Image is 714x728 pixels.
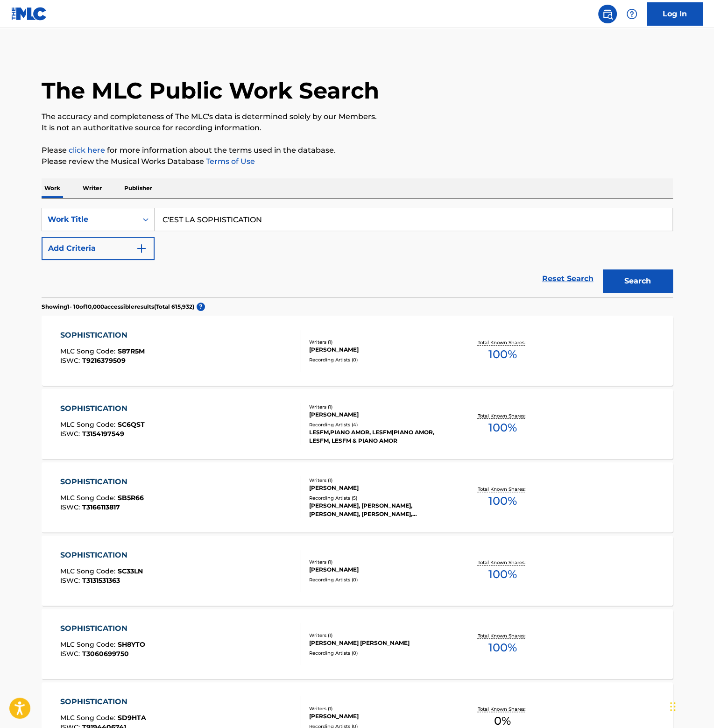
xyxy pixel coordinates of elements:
[478,486,528,493] p: Total Known Shares:
[60,356,82,365] span: ISWC :
[478,559,528,566] p: Total Known Shares:
[197,303,205,311] span: ?
[60,640,118,649] span: MLC Song Code :
[60,476,144,488] div: SOPHISTICATION
[478,706,528,713] p: Total Known Shares:
[60,550,143,561] div: SOPHISTICATION
[60,696,146,707] div: SOPHISTICATION
[309,428,450,445] div: LESFM,PIANO AMOR, LESFM|PIANO AMOR, LESFM, LESFM & PIANO AMOR
[309,484,450,492] div: [PERSON_NAME]
[11,7,47,21] img: MLC Logo
[42,145,673,156] p: Please for more information about the terms used in the database.
[118,714,146,722] span: SD9HTA
[60,623,145,634] div: SOPHISTICATION
[309,576,450,583] div: Recording Artists ( 0 )
[42,111,673,122] p: The accuracy and completeness of The MLC's data is determined solely by our Members.
[118,567,143,575] span: SC33LN
[309,495,450,502] div: Recording Artists ( 5 )
[309,403,450,410] div: Writers ( 1 )
[42,237,155,260] button: Add Criteria
[42,122,673,134] p: It is not an authoritative source for recording information.
[670,693,676,721] div: Drag
[309,356,450,363] div: Recording Artists ( 0 )
[118,347,145,355] span: S87R5M
[60,330,145,341] div: SOPHISTICATION
[488,639,517,656] span: 100 %
[118,640,145,649] span: SH8YTO
[309,705,450,712] div: Writers ( 1 )
[598,5,617,23] a: Public Search
[42,536,673,606] a: SOPHISTICATIONMLC Song Code:SC33LNISWC:T3131531363Writers (1)[PERSON_NAME]Recording Artists (0)To...
[42,208,673,297] form: Search Form
[42,462,673,532] a: SOPHISTICATIONMLC Song Code:SB5R66ISWC:T3166113817Writers (1)[PERSON_NAME]Recording Artists (5)[P...
[488,419,517,436] span: 100 %
[602,8,613,20] img: search
[60,430,82,438] span: ISWC :
[42,77,379,105] h1: The MLC Public Work Search
[309,502,450,518] div: [PERSON_NAME], [PERSON_NAME], [PERSON_NAME], [PERSON_NAME], [PERSON_NAME]
[42,389,673,459] a: SOPHISTICATIONMLC Song Code:SC6QSTISWC:T3154197549Writers (1)[PERSON_NAME]Recording Artists (4)LE...
[488,493,517,509] span: 100 %
[626,8,637,20] img: help
[60,576,82,585] span: ISWC :
[537,269,598,289] a: Reset Search
[309,410,450,419] div: [PERSON_NAME]
[60,403,145,414] div: SOPHISTICATION
[309,339,450,346] div: Writers ( 1 )
[309,477,450,484] div: Writers ( 1 )
[478,632,528,639] p: Total Known Shares:
[204,157,255,166] a: Terms of Use
[60,347,118,355] span: MLC Song Code :
[121,178,155,198] p: Publisher
[42,156,673,167] p: Please review the Musical Works Database
[60,714,118,722] span: MLC Song Code :
[309,558,450,565] div: Writers ( 1 )
[309,632,450,639] div: Writers ( 1 )
[82,650,129,658] span: T3060699750
[42,316,673,386] a: SOPHISTICATIONMLC Song Code:S87R5MISWC:T9216379509Writers (1)[PERSON_NAME]Recording Artists (0)To...
[667,683,714,728] iframe: Chat Widget
[136,243,147,254] img: 9d2ae6d4665cec9f34b9.svg
[42,609,673,679] a: SOPHISTICATIONMLC Song Code:SH8YTOISWC:T3060699750Writers (1)[PERSON_NAME] [PERSON_NAME]Recording...
[309,639,450,647] div: [PERSON_NAME] [PERSON_NAME]
[60,503,82,511] span: ISWC :
[60,650,82,658] span: ISWC :
[118,494,144,502] span: SB5R66
[82,503,120,511] span: T3166113817
[478,339,528,346] p: Total Known Shares:
[488,346,517,363] span: 100 %
[622,5,641,23] div: Help
[82,576,120,585] span: T3131531363
[42,303,194,311] p: Showing 1 - 10 of 10,000 accessible results (Total 615,932 )
[69,146,105,155] a: click here
[42,178,63,198] p: Work
[309,565,450,574] div: [PERSON_NAME]
[309,346,450,354] div: [PERSON_NAME]
[82,430,124,438] span: T3154197549
[60,494,118,502] span: MLC Song Code :
[603,269,673,293] button: Search
[80,178,105,198] p: Writer
[488,566,517,583] span: 100 %
[82,356,126,365] span: T9216379509
[647,2,703,26] a: Log In
[309,712,450,721] div: [PERSON_NAME]
[60,420,118,429] span: MLC Song Code :
[60,567,118,575] span: MLC Song Code :
[48,214,132,225] div: Work Title
[309,421,450,428] div: Recording Artists ( 4 )
[478,412,528,419] p: Total Known Shares:
[118,420,145,429] span: SC6QST
[309,650,450,657] div: Recording Artists ( 0 )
